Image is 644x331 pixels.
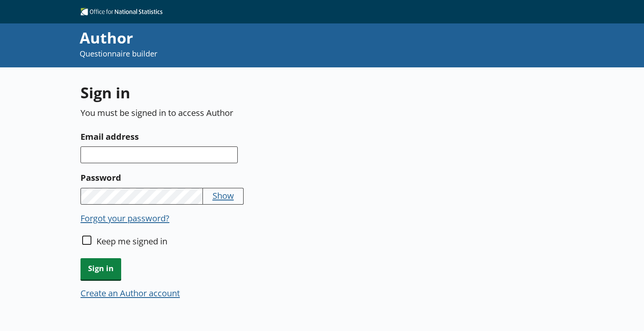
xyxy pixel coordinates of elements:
label: Email address [80,130,396,143]
button: Forgot your password? [80,212,169,224]
label: Password [80,171,396,184]
label: Keep me signed in [96,235,167,247]
button: Show [213,190,234,201]
div: Author [80,28,431,49]
h1: Sign in [80,82,396,103]
button: Sign in [80,258,121,280]
button: Create an Author account [80,287,180,299]
p: Questionnaire builder [80,49,431,59]
p: You must be signed in to access Author [80,107,396,118]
